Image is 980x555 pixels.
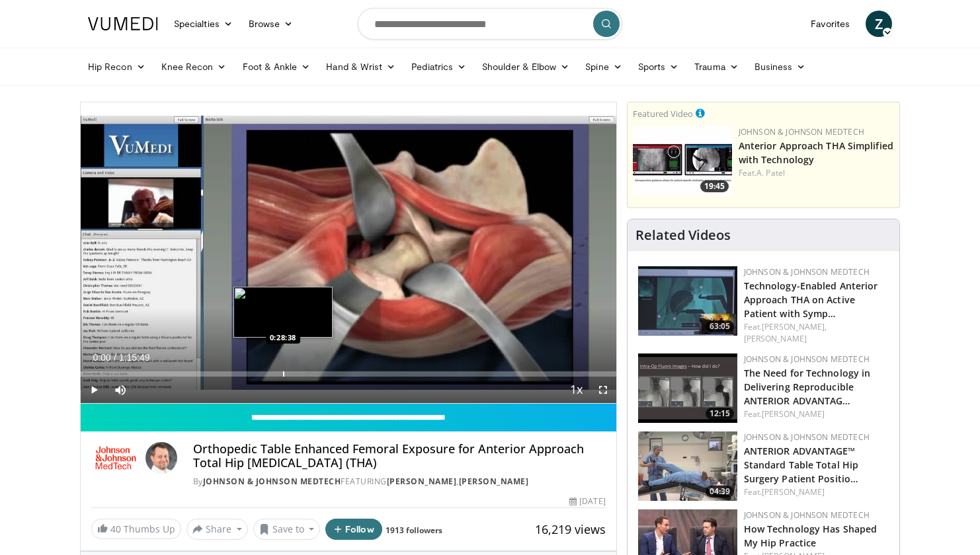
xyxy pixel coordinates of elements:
div: Feat. [739,167,894,179]
a: 1913 followers [386,525,442,536]
a: Pediatrics [403,54,474,80]
span: 40 [110,523,121,535]
a: Johnson & Johnson MedTech [744,431,870,443]
a: Foot & Ankle [235,54,319,80]
a: Johnson & Johnson MedTech [744,266,870,277]
span: 19:45 [700,180,729,192]
span: 63:05 [706,320,734,332]
a: Sports [630,54,687,80]
img: 4e94e8c7-d2b4-49e8-8fba-e1a366c14ccc.150x105_q85_crop-smart_upscale.jpg [638,431,737,501]
a: [PERSON_NAME] [762,486,825,498]
h4: Related Videos [635,227,731,243]
a: 04:39 [638,431,737,501]
span: 04:39 [706,486,734,498]
a: 40 Thumbs Up [91,519,181,539]
img: ca00bfcd-535c-47a6-b3aa-599a892296dd.150x105_q85_crop-smart_upscale.jpg [638,266,737,336]
button: Share [186,519,248,540]
img: 8c6faf1e-8306-450e-bfa8-1ed7e3dc016a.150x105_q85_crop-smart_upscale.jpg [638,353,737,423]
a: The Need for Technology in Delivering Reproducible ANTERIOR ADVANTAG… [744,367,871,407]
a: Technology-Enabled Anterior Approach THA on Active Patient with Symp… [744,279,878,320]
img: VuMedi Logo [88,17,158,30]
a: 19:45 [633,126,732,196]
a: [PERSON_NAME] [387,476,457,487]
div: Feat. [744,486,889,498]
a: ANTERIOR ADVANTAGE™ Standard Table Total Hip Surgery Patient Positio… [744,445,858,485]
a: Favorites [803,11,858,37]
div: [DATE] [569,496,605,507]
button: Playback Rate [563,377,590,403]
a: Anterior Approach THA Simplified with Technology [739,139,893,166]
a: Johnson & Johnson MedTech [203,476,341,487]
a: Knee Recon [153,54,235,80]
a: [PERSON_NAME], [762,321,827,332]
span: / [114,352,116,363]
a: Business [747,54,814,80]
a: Shoulder & Elbow [474,54,577,80]
span: 0:00 [93,352,110,363]
h4: Orthopedic Table Enhanced Femoral Exposure for Anterior Approach Total Hip [MEDICAL_DATA] (THA) [193,442,606,470]
a: Johnson & Johnson MedTech [744,509,870,521]
img: 06bb1c17-1231-4454-8f12-6191b0b3b81a.150x105_q85_crop-smart_upscale.jpg [633,126,732,196]
img: Johnson & Johnson MedTech [91,442,140,474]
a: Johnson & Johnson MedTech [744,353,870,365]
small: Featured Video [633,108,693,120]
button: Follow [325,519,382,540]
div: By FEATURING , [193,476,606,488]
div: Feat. [744,408,889,420]
a: Johnson & Johnson MedTech [739,126,864,137]
span: 1:15:49 [119,352,150,363]
img: Avatar [145,442,177,474]
a: [PERSON_NAME] [744,333,807,344]
a: 63:05 [638,266,737,336]
button: Play [81,377,107,403]
a: Browse [241,11,302,37]
img: image.jpeg [233,287,333,338]
button: Fullscreen [590,377,616,403]
a: Hand & Wrist [318,54,403,80]
button: Mute [107,377,134,403]
video-js: Video Player [81,102,616,404]
a: Hip Recon [80,54,153,80]
span: 16,219 views [535,521,606,537]
a: 12:15 [638,353,737,423]
div: Progress Bar [81,371,616,377]
a: Spine [577,54,630,80]
div: Feat. [744,321,889,345]
span: 12:15 [706,408,734,420]
button: Save to [253,519,321,540]
input: Search topics, interventions [358,8,622,40]
a: Trauma [686,54,747,80]
a: Specialties [166,11,241,37]
a: Z [866,11,892,37]
a: How Technology Has Shaped My Hip Practice [744,523,878,549]
a: [PERSON_NAME] [762,408,825,420]
a: [PERSON_NAME] [459,476,529,487]
a: A. Patel [756,167,785,178]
